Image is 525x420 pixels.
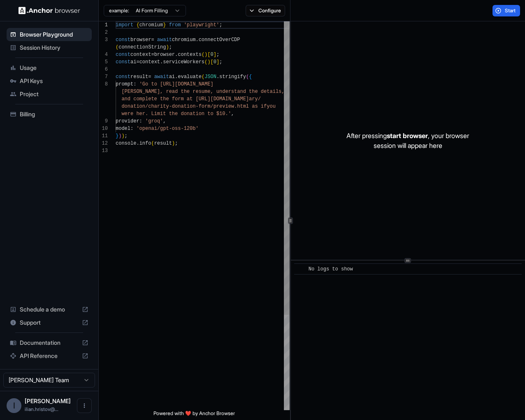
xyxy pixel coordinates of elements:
p: After pressing , your browser session will appear here [346,131,469,150]
span: API Reference [20,352,79,360]
span: const [116,59,130,65]
div: I [7,398,21,413]
span: and complete the form at [URL][DOMAIN_NAME] [121,96,249,102]
span: ( [151,141,154,146]
span: ai [169,74,175,80]
span: Session History [20,44,88,52]
span: model [116,126,130,132]
span: ( [202,52,204,58]
span: JSON [204,74,216,80]
span: 'openai/gpt-oss-120b' [136,126,198,132]
span: . [136,141,139,146]
span: Usage [20,64,88,72]
span: ls, [276,89,285,95]
span: = [151,37,154,43]
span: await [154,74,169,80]
span: 'groq' [145,118,163,124]
div: Schedule a demo [7,303,92,316]
span: . [175,52,178,58]
span: browser [130,37,151,43]
span: ai [130,59,136,65]
div: 4 [99,51,108,58]
span: browser [154,52,175,58]
div: 6 [99,66,108,73]
span: ] [214,52,216,58]
span: ) [166,44,169,50]
span: ) [121,133,124,139]
span: prompt [116,81,133,87]
span: context [130,52,151,58]
span: example: [109,7,129,14]
span: info [139,141,151,146]
span: = [148,74,151,80]
span: ( [246,74,249,80]
span: ) [118,133,121,139]
span: Ilian Hristov [25,397,71,404]
span: provider [116,118,139,124]
div: Documentation [7,336,92,349]
div: 9 [99,118,108,125]
span: ; [175,141,178,146]
span: 0 [214,59,216,65]
div: 7 [99,73,108,81]
span: ] [216,59,219,65]
span: Billing [20,110,88,118]
span: { [249,74,252,80]
span: [PERSON_NAME], read the resume, understand the detai [121,89,275,95]
div: API Reference [7,349,92,362]
span: chromium [172,37,196,43]
span: Start [505,7,516,14]
span: 'Go to [URL][DOMAIN_NAME] [139,81,214,87]
span: 'playwright' [184,22,219,28]
div: 8 [99,81,108,88]
span: connectionString [118,44,166,50]
span: result [154,141,172,146]
span: } [163,22,166,28]
span: you [267,104,276,109]
span: 0 [210,52,213,58]
span: . [216,74,219,80]
span: stringify [219,74,246,80]
span: Support [20,318,79,327]
div: 1 [99,21,108,29]
span: ; [219,59,222,65]
span: . [160,59,163,65]
span: Powered with ❤️ by Anchor Browser [153,410,235,420]
span: context [139,59,160,65]
span: Schedule a demo [20,305,79,314]
span: ilian.hristov@disrupt.com [25,406,58,412]
span: ​ [298,265,302,273]
span: const [116,74,130,80]
span: . [195,37,198,43]
span: ( [116,44,118,50]
span: serviceWorkers [163,59,204,65]
span: await [157,37,172,43]
button: Configure [246,5,286,16]
span: , [231,111,234,117]
div: 10 [99,125,108,132]
span: = [151,52,154,58]
span: console [116,141,136,146]
span: ary/ [249,96,261,102]
div: Billing [7,108,92,121]
span: ; [216,52,219,58]
span: Documentation [20,339,79,347]
span: connectOverCDP [199,37,240,43]
span: ) [204,52,207,58]
div: 11 [99,132,108,140]
span: ; [125,133,128,139]
span: ( [202,74,204,80]
div: Usage [7,61,92,74]
div: 2 [99,29,108,36]
span: start browser [387,132,428,140]
div: Project [7,88,92,101]
span: contexts [178,52,202,58]
div: 12 [99,140,108,147]
span: Project [20,90,88,98]
span: . [175,74,178,80]
span: were her. Limit the donation to $10.' [121,111,231,117]
span: [ [210,59,213,65]
span: ; [169,44,172,50]
div: API Keys [7,74,92,88]
button: Open menu [77,398,92,413]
